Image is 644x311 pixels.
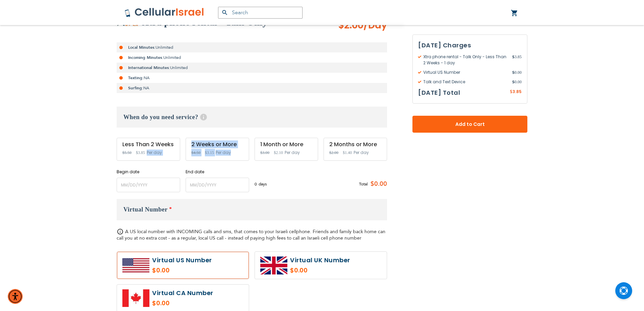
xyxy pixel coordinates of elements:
[512,54,522,66] span: 3.85
[329,141,381,148] div: 2 Months or More
[512,79,522,85] span: 0.00
[363,19,387,32] span: /Day
[512,69,522,75] span: 0.00
[117,42,387,52] li: Unlimited
[329,150,338,155] span: $2.00
[260,141,312,148] div: 1 Month or More
[418,79,512,85] span: Talk and Text Device
[418,69,512,75] span: Virtual US Number
[128,75,144,81] strong: Texting:
[259,181,267,187] span: days
[136,150,145,155] span: $3.85
[510,89,512,95] span: $
[359,181,368,187] span: Total
[418,40,522,50] h3: [DATE] Charges
[191,150,200,155] span: $4.50
[512,54,515,60] span: $
[186,169,249,175] label: End date
[186,178,249,192] input: MM/DD/YYYY
[117,178,180,192] input: MM/DD/YYYY
[117,228,385,241] span: A US local number with INCOMING calls and sms, that comes to your Israeli cellphone. Friends and ...
[117,63,387,73] li: Unlimited
[418,88,460,98] h3: [DATE] Total
[512,79,515,85] span: $
[216,150,231,156] span: Per day
[117,52,387,63] li: Unlimited
[205,150,214,155] span: $3.15
[122,141,174,148] div: Less Than 2 Weeks
[412,116,527,133] button: Add to Cart
[8,289,23,304] div: Accessibility Menu
[435,121,505,128] span: Add to Cart
[274,150,283,155] span: $2.10
[122,150,132,155] span: $5.50
[147,150,162,156] span: Per day
[128,55,163,60] strong: Incoming Minutes:
[128,45,156,50] strong: Local Minutes:
[191,141,243,148] div: 2 Weeks or More
[418,54,512,66] span: Xtra phone rental - Talk Only - Less Than 2 Weeks - 1 day
[128,85,143,91] strong: Surfing:
[218,7,303,19] input: Search
[343,150,352,155] span: $1.40
[512,69,515,75] span: $
[285,150,300,156] span: Per day
[128,65,170,70] strong: International Minutes:
[117,73,387,83] li: NA
[260,150,269,155] span: $3.00
[338,19,387,32] span: $2.00
[255,181,259,187] span: 0
[123,206,168,213] span: Virtual Number
[117,83,387,93] li: NA
[124,7,205,18] img: Cellular Israel
[354,150,369,156] span: Per day
[368,179,387,189] span: $0.00
[117,169,180,175] label: Begin date
[117,107,387,128] h3: When do you need service?
[512,89,522,94] span: 3.85
[200,114,207,120] span: Help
